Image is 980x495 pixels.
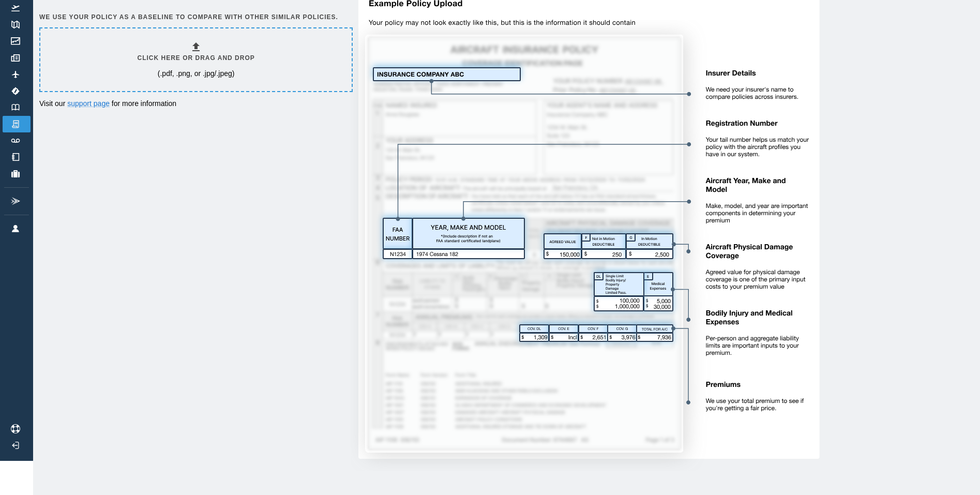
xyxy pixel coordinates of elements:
h6: Click here or drag and drop [138,53,255,63]
p: (.pdf, .png, or .jpg/.jpeg) [158,68,235,79]
h6: We use your policy as a baseline to compare with other similar policies. [39,12,351,22]
p: Visit our for more information [39,98,351,109]
a: support page [67,99,110,108]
